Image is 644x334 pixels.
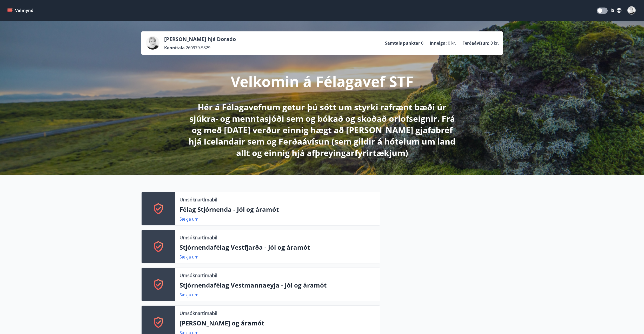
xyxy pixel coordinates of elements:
[421,40,423,46] span: 0
[490,40,499,46] span: 0 kr.
[628,7,635,14] img: LNFQKt8pIbI5Bcvl8JoQvyJfOTrrVA1xjPB43ZTW.jpg
[597,8,602,13] span: Translations Mode
[180,292,198,298] a: Sækja um
[180,196,217,203] p: Umsóknartímabil
[186,45,210,51] span: 260979-5829
[146,36,160,50] img: LNFQKt8pIbI5Bcvl8JoQvyJfOTrrVA1xjPB43ZTW.jpg
[385,40,420,46] p: Samtals punktar
[231,71,414,91] p: Velkomin á Félagavef STF
[180,310,217,317] p: Umsóknartímabil
[164,45,185,51] p: Kennitala
[180,216,198,222] a: Sækja um
[180,319,376,328] p: [PERSON_NAME] og áramót
[608,6,624,15] button: ÍS
[180,243,376,252] p: Stjórnendafélag Vestfjarða - Jól og áramót
[462,40,489,46] p: Ferðaávísun :
[185,101,459,159] p: Hér á Félagavefnum getur þú sótt um styrki rafrænt bæði úr sjúkra- og menntasjóði sem og bókað og...
[180,254,198,260] a: Sækja um
[430,40,447,46] p: Inneign :
[180,281,376,290] p: Stjórnendafélag Vestmannaeyja - Jól og áramót
[448,40,456,46] span: 0 kr.
[6,6,36,15] button: menu
[164,36,236,43] p: [PERSON_NAME] hjá Dorado
[180,272,217,279] p: Umsóknartímabil
[180,234,217,241] p: Umsóknartímabil
[180,205,376,214] p: Félag Stjórnenda - Jól og áramót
